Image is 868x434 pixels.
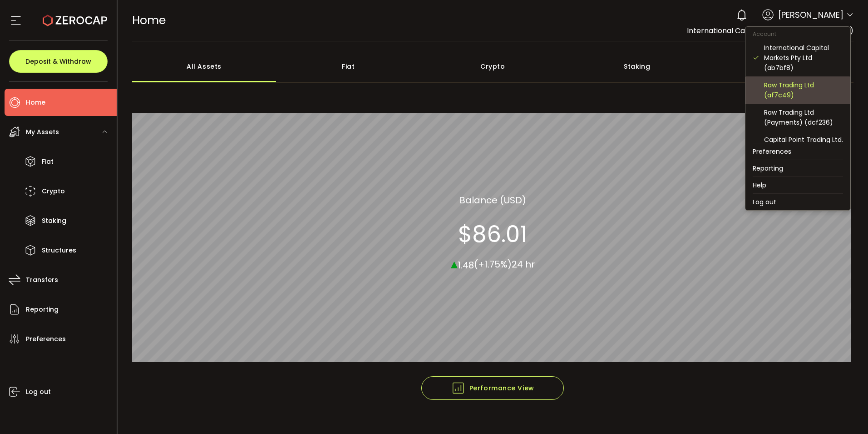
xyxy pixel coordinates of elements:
[745,194,850,210] li: Log out
[42,244,76,257] span: Structures
[565,50,709,82] div: Staking
[764,43,843,73] div: International Capital Markets Pty Ltd (ab7bf8)
[778,9,843,21] span: [PERSON_NAME]
[745,143,850,160] li: Preferences
[9,50,108,73] button: Deposit & Withdraw
[458,258,474,271] span: 1.48
[823,390,868,434] iframe: Chat Widget
[512,258,535,271] span: 24 hr
[764,135,843,155] div: Capital Point Trading Ltd. (Payments) (de1af4)
[420,50,565,82] div: Crypto
[42,185,65,198] span: Crypto
[132,12,166,28] span: Home
[26,273,58,287] span: Transfers
[276,50,420,82] div: Fiat
[421,376,564,400] button: Performance View
[42,155,54,168] span: Fiat
[687,25,853,36] span: International Capital Markets Pty Ltd (ab7bf8)
[709,50,853,82] div: Structured Products
[26,126,59,139] span: My Assets
[26,385,51,399] span: Log out
[458,220,527,247] section: $86.01
[764,80,843,100] div: Raw Trading Ltd (af7c49)
[26,303,59,316] span: Reporting
[745,177,850,193] li: Help
[745,30,784,38] span: Account
[451,381,534,395] span: Performance View
[26,333,66,346] span: Preferences
[474,258,512,271] span: (+1.75%)
[459,193,526,207] section: Balance (USD)
[132,50,276,82] div: All Assets
[26,96,45,109] span: Home
[42,214,66,227] span: Staking
[764,107,843,127] div: Raw Trading Ltd (Payments) (dcf236)
[25,58,91,65] span: Deposit & Withdraw
[451,253,458,273] span: ▴
[745,160,850,177] li: Reporting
